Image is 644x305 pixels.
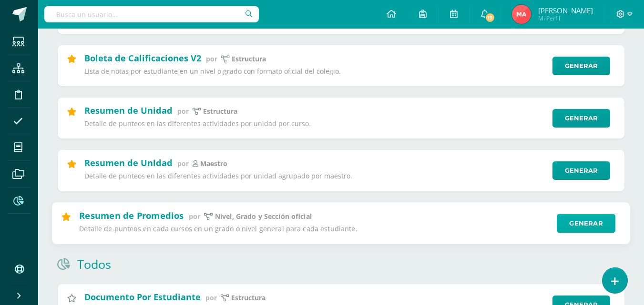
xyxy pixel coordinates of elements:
[485,12,495,23] span: 19
[84,172,546,180] p: Detalle de punteos en las diferentes actividades por unidad agrupado por maestro.
[84,291,201,303] h2: Documento Por Estudiante
[552,161,610,180] a: Generar
[232,55,266,63] p: Estructura
[215,212,312,221] p: Nivel, Grado y Sección oficial
[203,107,237,116] p: Estructura
[77,256,111,272] h1: Todos
[206,54,217,63] span: por
[512,5,531,24] img: 0183f867e09162c76e2065f19ee79ccf.png
[44,6,259,22] input: Busca un usuario...
[177,159,189,168] span: por
[84,52,201,64] h2: Boleta de Calificaciones V2
[79,209,184,221] h2: Resumen de Promedios
[205,293,217,302] span: por
[84,67,546,76] p: Lista de notas por estudiante en un nivel o grado con formato oficial del colegio.
[231,294,266,302] p: Estructura
[538,14,593,22] span: Mi Perfil
[84,157,173,168] h2: Resumen de Unidad
[84,105,173,116] h2: Resumen de Unidad
[189,211,200,220] span: por
[200,159,227,168] p: maestro
[84,119,546,128] p: Detalle de punteos en las diferentes actividades por unidad por curso.
[552,109,610,128] a: Generar
[79,225,550,234] p: Detalle de punteos en cada cursos en un grado o nivel general para cada estudiante.
[557,214,615,233] a: Generar
[552,57,610,75] a: Generar
[177,107,189,116] span: por
[538,6,593,15] span: [PERSON_NAME]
